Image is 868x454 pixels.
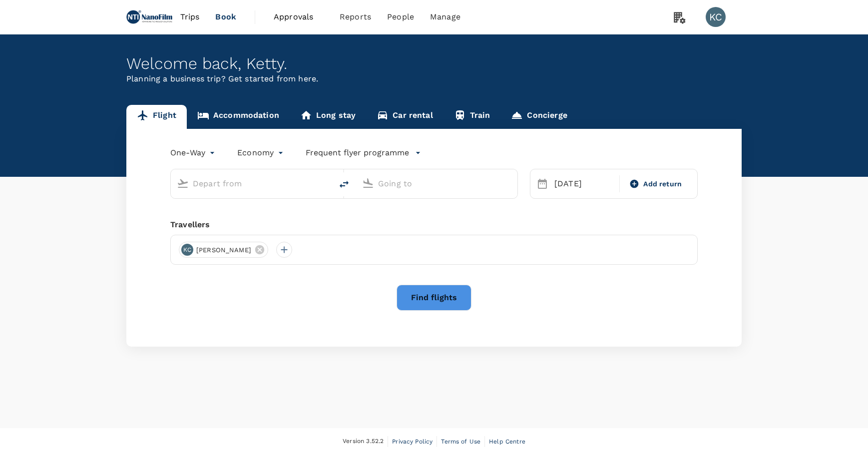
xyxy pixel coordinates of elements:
div: KC [181,244,193,256]
a: Help Centre [489,436,525,447]
span: Version 3.52.2 [343,437,384,447]
a: Flight [126,105,187,129]
input: Depart from [193,176,311,191]
div: [DATE] [550,174,617,194]
p: Frequent flyer programme [306,147,409,159]
button: Find flights [397,285,471,311]
div: One-Way [170,145,217,161]
div: Travellers [170,219,698,231]
a: Terms of Use [441,436,480,447]
button: delete [332,172,356,196]
span: Terms of Use [441,438,480,445]
span: People [387,11,414,23]
span: Approvals [274,11,324,23]
span: Trips [180,11,200,23]
a: Accommodation [187,105,290,129]
img: NANOFILM TECHNOLOGIES INTERNATIONAL LIMITED [126,6,172,28]
a: Train [443,105,501,129]
div: Economy [237,145,286,161]
div: Welcome back , Ketty . [126,54,742,73]
div: KC [706,7,726,27]
span: Manage [430,11,460,23]
span: Privacy Policy [392,438,433,445]
p: Planning a business trip? Get started from here. [126,73,742,85]
a: Car rental [366,105,443,129]
a: Concierge [500,105,577,129]
span: Help Centre [489,438,525,445]
div: KC[PERSON_NAME] [179,242,268,258]
button: Open [325,182,327,184]
span: [PERSON_NAME] [190,245,257,255]
span: Reports [340,11,371,23]
span: Book [215,11,236,23]
span: Add return [643,179,682,189]
button: Frequent flyer programme [306,147,421,159]
a: Privacy Policy [392,436,433,447]
a: Long stay [290,105,366,129]
button: Open [510,182,512,184]
input: Going to [378,176,496,191]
